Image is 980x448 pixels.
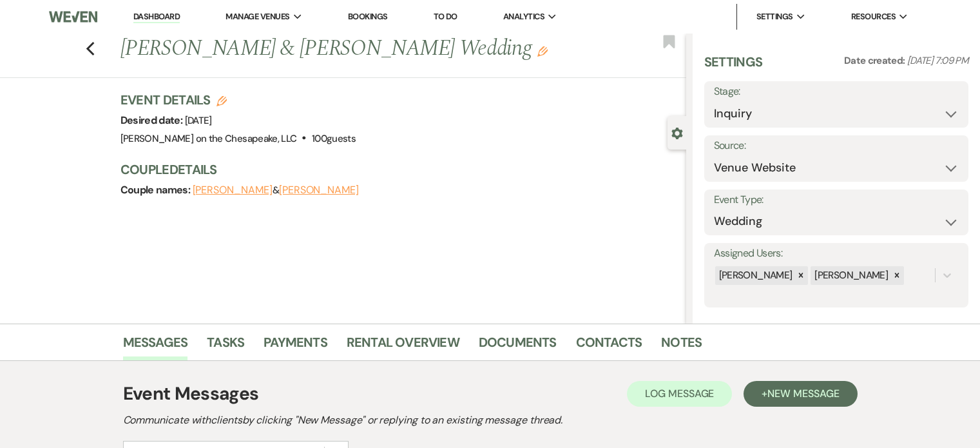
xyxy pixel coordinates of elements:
h3: Couple Details [120,161,673,179]
span: Analytics [503,10,544,23]
span: & [193,184,359,197]
span: Date created: [844,54,907,67]
button: Close lead details [671,126,683,139]
span: [DATE] 7:09 PM [907,54,968,67]
a: Notes [661,332,702,360]
div: [PERSON_NAME] [715,266,794,285]
span: Desired date: [120,113,185,127]
span: Couple names: [120,183,193,197]
h2: Communicate with clients by clicking "New Message" or replying to an existing message thread. [123,413,858,428]
button: +New Message [744,381,857,407]
span: 100 guests [312,132,356,145]
img: Weven Logo [49,3,97,30]
a: Bookings [348,11,388,22]
a: Messages [123,332,188,360]
span: Settings [756,10,793,23]
h1: Event Messages [123,380,259,407]
h3: Settings [704,53,763,81]
a: Dashboard [133,11,180,23]
h3: Event Details [120,91,356,109]
span: New Message [767,387,839,400]
span: [DATE] [185,114,212,127]
label: Event Type: [714,191,959,209]
button: [PERSON_NAME] [193,185,273,195]
h1: [PERSON_NAME] & [PERSON_NAME] Wedding [120,34,568,64]
a: Tasks [207,332,244,360]
label: Source: [714,137,959,155]
span: Manage Venues [226,10,289,23]
a: Payments [264,332,327,360]
a: Rental Overview [347,332,459,360]
label: Assigned Users: [714,244,959,263]
span: Resources [851,10,896,23]
button: Log Message [627,381,732,407]
button: Edit [537,45,548,57]
label: Stage: [714,83,959,101]
span: Log Message [645,387,714,400]
span: [PERSON_NAME] on the Chesapeake, LLC [120,132,297,145]
a: To Do [434,11,457,22]
div: [PERSON_NAME] [811,266,890,285]
a: Documents [479,332,557,360]
a: Contacts [576,332,642,360]
button: [PERSON_NAME] [279,185,359,195]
